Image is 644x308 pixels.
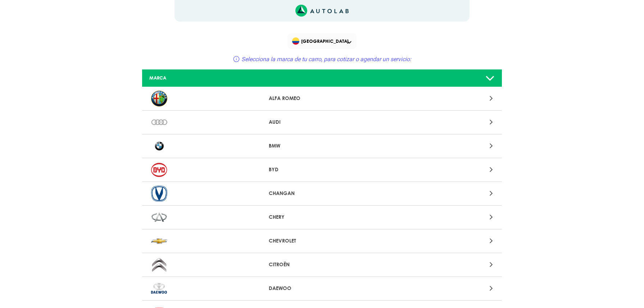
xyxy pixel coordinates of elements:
img: Flag of COLOMBIA [292,37,299,45]
p: CHERY [269,213,376,221]
p: DAEWOO [269,285,376,292]
img: CITROËN [151,257,167,273]
span: [GEOGRAPHIC_DATA] [292,36,354,46]
p: BMW [269,142,376,150]
a: Link al sitio de autolab [295,7,349,14]
img: DAEWOO [151,281,167,296]
p: ALFA ROMEO [269,95,376,102]
img: CHANGAN [151,186,167,201]
p: CHANGAN [269,190,376,197]
img: CHEVROLET [151,233,167,249]
img: CHERY [151,209,167,225]
p: AUDI [269,118,376,126]
img: AUDI [151,114,167,130]
p: CITROËN [269,261,376,268]
img: ALFA ROMEO [151,91,167,107]
p: CHEVROLET [269,237,376,245]
img: BYD [151,162,167,178]
img: BMW [151,138,167,154]
span: Selecciona la marca de tu carro, para cotizar o agendar un servicio: [241,56,411,63]
a: MARCA [142,69,502,87]
div: Flag of COLOMBIA[GEOGRAPHIC_DATA] [287,33,357,49]
p: BYD [269,166,376,173]
div: MARCA [144,74,263,81]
